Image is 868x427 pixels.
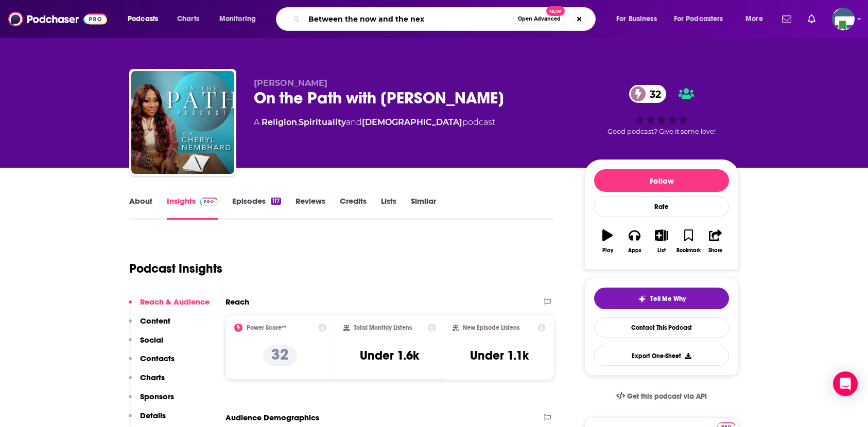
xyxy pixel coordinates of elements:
[129,261,222,276] h1: Podcast Insights
[602,247,613,254] div: Play
[832,8,855,30] img: User Profile
[381,196,396,220] a: Lists
[254,116,495,129] div: A podcast
[140,335,163,345] p: Social
[120,11,171,27] button: open menu
[667,11,738,27] button: open menu
[263,345,297,366] p: 32
[140,372,165,382] p: Charts
[140,392,174,401] p: Sponsors
[674,12,723,26] span: For Podcasters
[140,297,210,307] p: Reach & Audience
[629,85,666,103] a: 32
[271,198,281,205] div: 117
[297,117,299,127] span: ,
[304,11,513,27] input: Search podcasts, credits, & more...
[804,10,820,28] a: Show notifications dropdown
[296,196,325,220] a: Reviews
[354,324,412,331] h2: Total Monthly Listens
[140,316,170,326] p: Content
[745,12,763,26] span: More
[594,288,729,309] button: tell me why sparkleTell Me Why
[518,16,561,22] span: Open Advanced
[594,317,729,337] a: Contact This Podcast
[411,196,436,220] a: Similar
[346,117,362,127] span: and
[219,12,256,26] span: Monitoring
[608,384,715,409] a: Get this podcast via API
[833,371,858,396] div: Open Intercom Messenger
[8,9,107,29] img: Podchaser - Follow, Share and Rate Podcasts
[129,196,152,220] a: About
[470,348,529,363] h3: Under 1.1k
[212,11,269,27] button: open menu
[140,411,166,420] p: Details
[200,198,218,206] img: Podchaser Pro
[262,117,297,127] a: Religion
[621,223,648,260] button: Apps
[247,324,287,331] h2: Power Score™
[167,196,218,220] a: InsightsPodchaser Pro
[702,223,729,260] button: Share
[607,128,716,135] span: Good podcast? Give it some love!
[609,11,670,27] button: open menu
[177,12,199,26] span: Charts
[832,8,855,30] button: Show profile menu
[131,71,234,174] img: On the Path with Cheryl Nembhard
[657,247,666,254] div: List
[778,10,795,28] a: Show notifications dropdown
[628,247,641,254] div: Apps
[360,348,419,363] h3: Under 1.6k
[129,353,175,372] button: Contacts
[362,117,462,127] a: [DEMOGRAPHIC_DATA]
[708,247,722,254] div: Share
[129,392,174,411] button: Sponsors
[594,223,621,260] button: Play
[299,117,346,127] a: Spirituality
[627,392,707,401] span: Get this podcast via API
[584,78,739,142] div: 32Good podcast? Give it some love!
[286,7,605,31] div: Search podcasts, credits, & more...
[639,85,666,103] span: 32
[140,353,175,363] p: Contacts
[648,223,675,260] button: List
[340,196,367,220] a: Credits
[170,11,205,27] a: Charts
[638,295,646,303] img: tell me why sparkle
[738,11,776,27] button: open menu
[832,8,855,30] span: Logged in as KCMedia
[513,13,565,25] button: Open AdvancedNew
[128,12,158,26] span: Podcasts
[650,295,686,303] span: Tell Me Why
[616,12,657,26] span: For Business
[594,346,729,366] button: Export One-Sheet
[594,196,729,217] div: Rate
[675,223,702,260] button: Bookmark
[225,297,249,307] h2: Reach
[254,78,327,88] span: [PERSON_NAME]
[232,196,281,220] a: Episodes117
[594,169,729,192] button: Follow
[129,316,170,335] button: Content
[463,324,519,331] h2: New Episode Listens
[129,297,210,316] button: Reach & Audience
[129,372,165,392] button: Charts
[225,413,319,422] h2: Audience Demographics
[546,6,565,16] span: New
[676,247,701,254] div: Bookmark
[129,335,163,354] button: Social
